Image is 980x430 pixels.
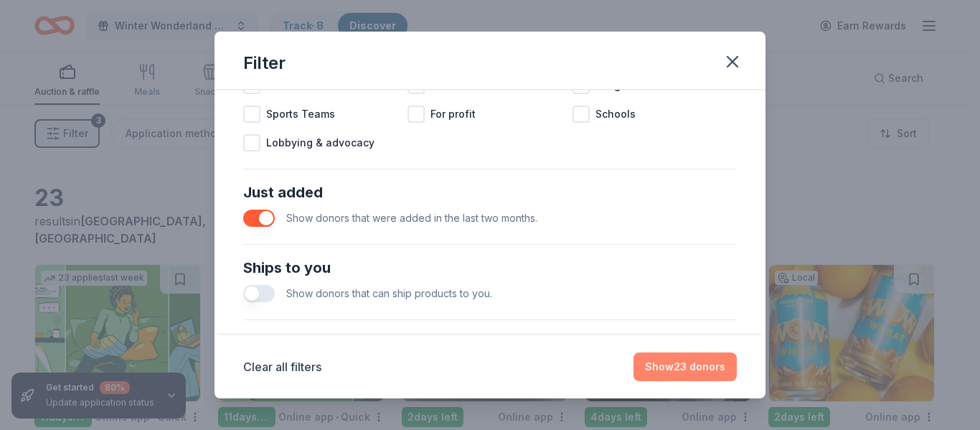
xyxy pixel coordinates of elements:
span: For profit [430,106,476,123]
span: Show donors that can ship products to you. [286,287,492,299]
div: Ships to you [243,256,737,279]
button: Show23 donors [633,352,737,381]
span: Show donors that were added in the last two months. [286,212,537,224]
div: Virtual events [243,332,737,355]
div: Just added [243,181,737,204]
span: Schools [595,106,636,123]
button: Clear all filters [243,358,321,375]
span: Lobbying & advocacy [266,134,374,151]
div: Filter [243,52,286,75]
span: Sports Teams [266,106,335,123]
